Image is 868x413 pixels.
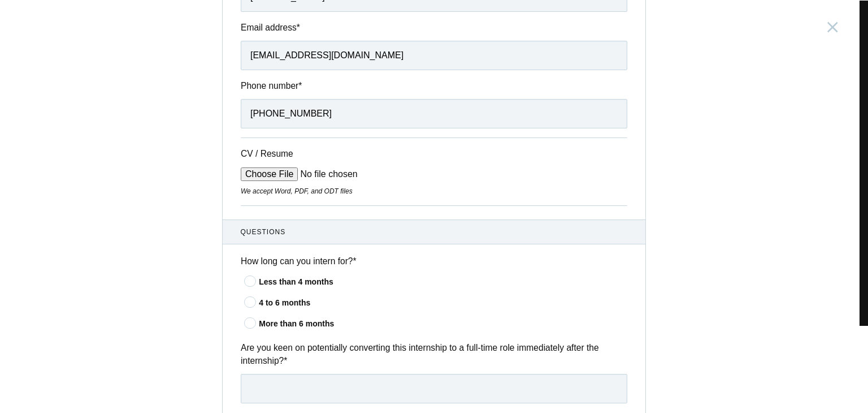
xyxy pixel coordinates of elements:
[241,21,627,34] label: Email address
[241,227,628,237] span: Questions
[241,147,325,160] label: CV / Resume
[259,276,627,288] div: Less than 4 months
[259,297,627,309] div: 4 to 6 months
[241,186,627,196] div: We accept Word, PDF, and ODT files
[241,255,627,268] label: How long can you intern for?
[241,79,627,92] label: Phone number
[241,341,627,368] label: Are you keen on potentially converting this internship to a full-time role immediately after the ...
[259,318,627,330] div: More than 6 months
